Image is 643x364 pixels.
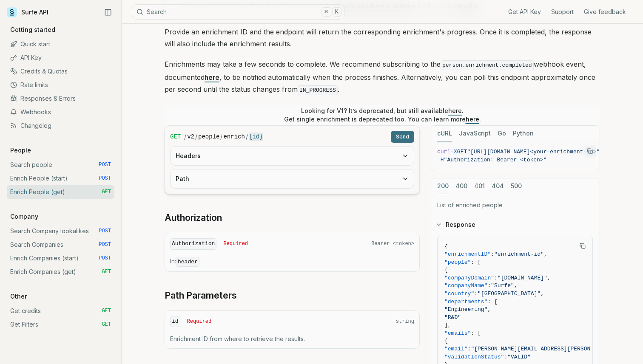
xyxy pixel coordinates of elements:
[444,251,491,257] span: "enrichmentID"
[170,257,414,266] p: In:
[467,149,600,155] span: "[URL][DOMAIN_NAME]<your-enrichment-id>"
[430,214,600,236] button: Response
[132,4,344,20] button: Search⌘K
[99,175,111,182] span: POST
[195,133,197,141] span: /
[198,133,219,141] code: people
[170,335,414,343] p: Enrichment ID from where to retrieve the results.
[448,107,462,114] a: here
[396,318,414,325] span: string
[437,201,593,209] p: List of enriched people
[457,149,467,155] span: GET
[7,78,114,92] a: Rate limits
[471,259,481,265] span: : [
[498,126,506,141] button: Go
[444,267,448,273] span: {
[576,240,589,252] button: Copy Text
[321,7,331,17] kbd: ⌘
[249,133,263,141] code: {id}
[444,314,461,321] span: "R&D"
[7,146,34,155] p: People
[494,275,498,281] span: :
[583,145,596,158] button: Copy Text
[7,37,114,51] a: Quick start
[7,51,114,65] a: API Key
[450,149,457,155] span: -X
[444,275,494,281] span: "companyDomain"
[459,126,491,141] button: JavaScript
[7,304,114,318] a: Get credits GET
[99,228,111,234] span: POST
[165,58,600,96] p: Enrichments may take a few seconds to complete. We recommend subscribing to the webhook event, do...
[444,338,448,344] span: {
[491,251,494,257] span: :
[170,238,216,250] code: Authorization
[246,133,248,141] span: /
[507,354,531,360] span: "VALID"
[494,251,544,257] span: "enrichment-id"
[102,321,111,328] span: GET
[165,212,222,224] a: Authorization
[7,105,114,119] a: Webhooks
[466,116,479,123] a: here
[170,316,180,327] code: id
[437,149,450,155] span: curl
[102,6,114,19] button: Collapse Sidebar
[165,290,237,302] a: Path Parameters
[492,178,504,194] button: 404
[99,255,111,262] span: POST
[541,291,544,297] span: ,
[7,65,114,78] a: Credits & Quotas
[7,92,114,105] a: Responses & Errors
[7,158,114,172] a: Search people POST
[7,238,114,251] a: Search Companies POST
[444,157,547,163] span: "Authorization: Bearer <token>"
[508,8,541,16] a: Get API Key
[7,25,59,34] p: Getting started
[7,172,114,185] a: Enrich People (start) POST
[474,178,485,194] button: 401
[176,257,199,267] code: header
[487,282,491,289] span: :
[223,133,245,141] code: enrich
[187,318,212,325] span: Required
[102,268,111,275] span: GET
[511,178,522,194] button: 500
[7,185,114,199] a: Enrich People (get) GET
[544,251,547,257] span: ,
[184,133,186,141] span: /
[444,299,487,305] span: "departments"
[7,119,114,133] a: Changelog
[437,178,449,194] button: 200
[444,282,487,289] span: "companyName"
[223,240,248,247] span: Required
[171,169,414,188] button: Path
[487,299,497,305] span: : [
[99,161,111,168] span: POST
[99,241,111,248] span: POST
[7,265,114,279] a: Enrich Companies (get) GET
[170,133,181,141] span: GET
[444,322,451,328] span: ],
[371,240,414,247] span: Bearer <token>
[7,224,114,238] a: Search Company lookalikes POST
[171,147,414,165] button: Headers
[7,292,30,301] p: Other
[513,126,534,141] button: Python
[437,126,452,141] button: cURL
[444,243,448,250] span: {
[504,354,507,360] span: :
[7,318,114,331] a: Get Filters GET
[332,7,341,17] kbd: K
[437,157,444,163] span: -H
[471,330,481,336] span: : [
[444,354,504,360] span: "validationStatus"
[551,8,574,16] a: Support
[547,275,551,281] span: ,
[205,73,219,82] a: here
[474,291,478,297] span: :
[7,6,48,19] a: Surfe API
[444,259,471,265] span: "people"
[444,330,471,336] span: "emails"
[7,251,114,265] a: Enrich Companies (start) POST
